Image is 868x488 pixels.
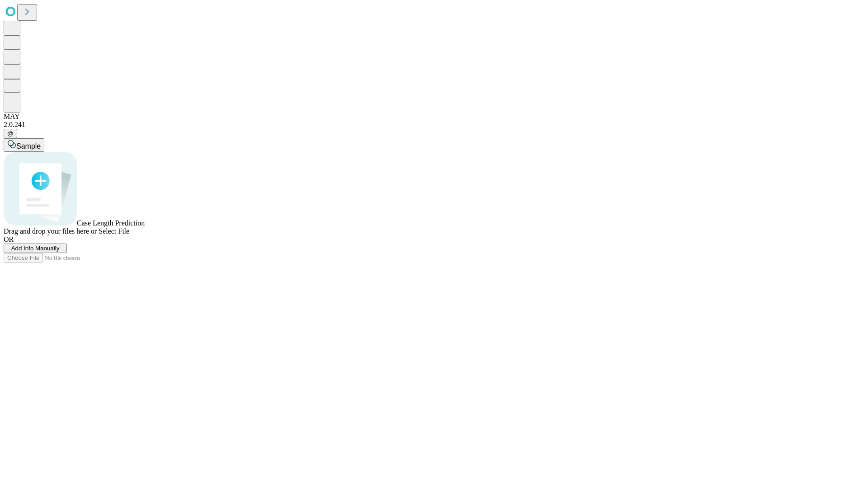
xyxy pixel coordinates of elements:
button: Sample [4,138,44,152]
span: Add Info Manually [11,245,60,252]
span: Case Length Prediction [77,219,145,227]
span: @ [7,130,14,137]
span: Select File [99,227,129,235]
button: @ [4,129,17,138]
span: OR [4,235,14,243]
button: Add Info Manually [4,244,67,253]
span: Drag and drop your files here or [4,227,97,235]
div: 2.0.241 [4,121,864,129]
div: MAY [4,113,864,121]
span: Sample [16,142,41,150]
